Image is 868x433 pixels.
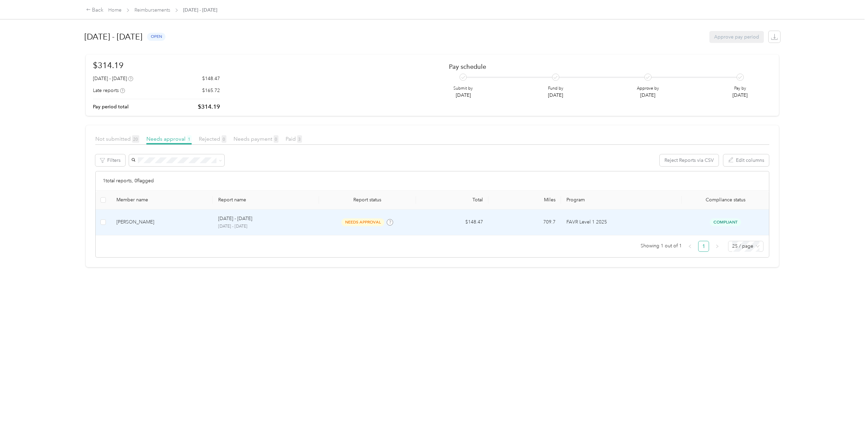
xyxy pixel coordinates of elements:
[96,171,769,191] div: 1 total reports, 0 flagged
[86,6,104,14] div: Back
[685,241,695,252] li: Previous Page
[324,197,410,203] span: Report status
[198,103,220,111] p: $314.19
[93,103,129,110] p: Pay period total
[116,218,207,226] div: [PERSON_NAME]
[222,135,226,143] span: 0
[341,218,384,226] span: needs approval
[698,241,709,252] li: 1
[561,191,682,210] th: Program
[111,191,213,210] th: Member name
[723,154,769,166] button: Edit columns
[488,210,561,235] td: 709.7
[733,86,748,92] p: Pay by
[297,135,302,143] span: 3
[449,63,760,70] h2: Pay schedule
[202,87,220,94] p: $165.72
[108,7,122,13] a: Home
[561,210,682,235] td: FAVR Level 1 2025
[660,154,719,166] button: Reject Reports via CSV
[688,244,692,248] span: left
[116,197,207,203] div: Member name
[453,86,473,92] p: Submit by
[710,218,741,226] span: Compliant
[146,136,192,142] span: Needs approval
[548,86,563,92] p: Fund by
[712,241,723,252] li: Next Page
[95,154,125,166] button: Filters
[84,29,142,45] h1: [DATE] - [DATE]
[286,136,302,142] span: Paid
[641,241,682,251] span: Showing 1 out of 1
[187,135,192,143] span: 1
[202,75,220,82] p: $148.47
[732,241,759,251] span: 25 / page
[548,92,563,99] p: [DATE]
[234,136,278,142] span: Needs payment
[274,135,278,143] span: 0
[637,86,659,92] p: Approve by
[421,197,483,203] div: Total
[453,92,473,99] p: [DATE]
[95,136,139,142] span: Not submitted
[685,241,695,252] button: left
[213,191,319,210] th: Report name
[712,241,723,252] button: right
[132,135,139,143] span: 20
[728,241,763,252] div: Page Size
[134,7,170,13] a: Reimbursements
[183,6,217,14] span: [DATE] - [DATE]
[218,215,252,222] p: [DATE] - [DATE]
[93,87,125,94] div: Late reports
[147,33,165,41] span: open
[715,244,719,248] span: right
[733,92,748,99] p: [DATE]
[687,197,763,203] span: Compliance status
[566,218,676,226] p: FAVR Level 1 2025
[218,223,314,230] p: [DATE] - [DATE]
[416,210,488,235] td: $148.47
[93,59,220,71] h1: $314.19
[199,136,226,142] span: Rejected
[637,92,659,99] p: [DATE]
[830,395,868,433] iframe: Everlance-gr Chat Button Frame
[93,75,133,82] div: [DATE] - [DATE]
[698,241,709,251] a: 1
[494,197,556,203] div: Miles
